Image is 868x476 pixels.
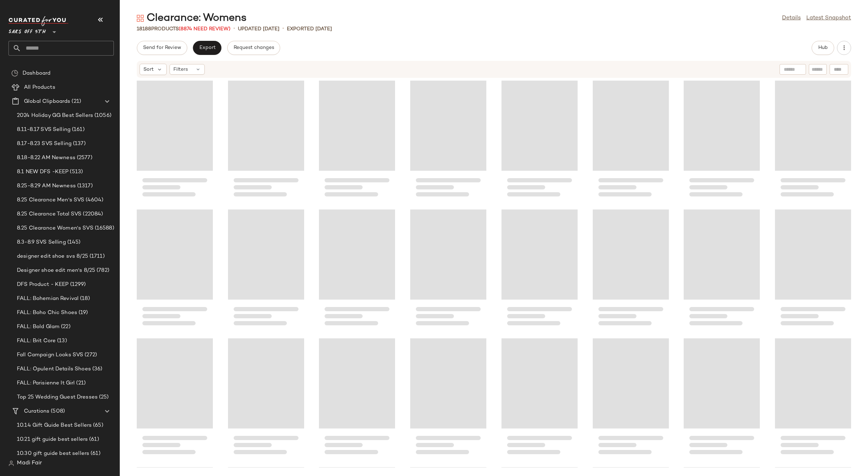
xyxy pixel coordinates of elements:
div: Loading... [319,208,395,332]
span: Curations [24,407,49,415]
img: svg%3e [11,70,18,77]
button: Hub [812,41,834,55]
div: Loading... [593,337,669,461]
span: Request changes [233,45,274,51]
span: 8.1 NEW DFS -KEEP [17,168,68,176]
span: (1299) [69,281,86,289]
button: Export [193,41,221,55]
div: Loading... [501,337,578,461]
div: Loading... [501,208,578,332]
div: Loading... [137,337,213,461]
span: (21) [70,98,81,106]
span: Saks OFF 5TH [8,24,46,37]
span: (18) [79,295,90,303]
span: 8.25 Clearance Men's SVS [17,196,84,204]
span: 2024 Holiday GG Best Sellers [17,112,93,120]
div: Loading... [775,208,851,332]
span: 10.14 Gift Guide Best Sellers [17,421,92,430]
span: Hub [818,45,828,51]
div: Clearance: Womens [137,11,247,25]
span: 8.11-8.17 SVS Selling [17,126,70,134]
span: (21) [75,379,86,387]
span: 8.25 Clearance Women's SVS [17,224,93,232]
span: Top 25 Wedding Guest Dresses [17,393,98,401]
span: 10.21 gift guide best sellers [17,436,88,444]
span: 8.25-8.29 AM Newness [17,182,76,190]
span: 18188 [137,26,151,32]
span: (145) [66,238,81,246]
span: FALL: Opulent Details Shoes [17,365,91,373]
div: Loading... [137,208,213,332]
span: FALL: Boho Chic Shoes [17,309,77,317]
a: Latest Snapshot [806,14,851,23]
span: (2577) [75,154,92,162]
span: 8.25 Clearance Total SVS [17,210,81,218]
span: (13) [56,337,67,345]
span: (8874 Need Review) [179,26,230,32]
span: (4604) [84,196,103,204]
span: • [282,25,284,33]
span: • [233,25,235,33]
div: Loading... [410,337,486,461]
span: (1317) [76,182,93,190]
p: Exported [DATE] [287,25,332,33]
span: FALL: Bold Glam [17,323,60,331]
div: Loading... [684,208,760,332]
span: Dashboard [23,69,50,77]
span: FALL: Bohemian Revival [17,295,79,303]
span: Send for Review [143,45,181,51]
span: (36) [91,365,103,373]
span: (65) [92,421,103,430]
div: Products [137,25,230,33]
div: Loading... [410,208,486,332]
img: cfy_white_logo.C9jOOHJF.svg [8,16,68,26]
span: (508) [49,407,65,415]
span: designer edit shoe svs 8/25 [17,252,88,261]
span: (19) [77,309,88,317]
span: DFS Product - KEEP [17,281,69,289]
span: (61) [88,436,99,444]
span: 8.17-8.23 SVS Selling [17,140,72,148]
div: Loading... [410,80,486,203]
span: Madi Fair [17,459,42,468]
span: All Products [24,83,55,92]
div: Loading... [319,80,395,203]
span: (61) [89,450,100,458]
span: FALL: Brit Core [17,337,56,345]
span: (1056) [93,112,111,120]
span: (22084) [81,210,103,218]
div: Loading... [137,80,213,203]
p: updated [DATE] [238,25,279,33]
span: (1711) [88,252,105,261]
span: (16588) [93,224,114,232]
span: (513) [68,168,83,176]
span: (137) [72,140,86,148]
span: 10.30 gift guide best sellers [17,450,89,458]
span: 8.3-8.9 SVS Selling [17,238,66,246]
div: Loading... [684,337,760,461]
img: svg%3e [137,15,144,22]
span: (25) [98,393,109,401]
span: Designer shoe edit men's 8/25 [17,267,95,275]
div: Loading... [228,80,304,203]
div: Loading... [593,208,669,332]
span: Global Clipboards [24,98,70,106]
img: svg%3e [8,461,14,466]
span: Fall Campaign Looks SVS [17,351,83,359]
div: Loading... [228,337,304,461]
span: FALL: Parisienne It Girl [17,379,75,387]
button: Request changes [227,41,280,55]
span: (272) [83,351,97,359]
div: Loading... [593,80,669,203]
div: Loading... [684,80,760,203]
a: Details [782,14,801,23]
div: Loading... [501,80,578,203]
div: Loading... [319,337,395,461]
span: Sort [143,66,154,73]
div: Loading... [228,208,304,332]
span: (161) [70,126,85,134]
div: Loading... [775,80,851,203]
span: Export [199,45,215,51]
span: Filters [173,66,188,73]
div: Loading... [775,337,851,461]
